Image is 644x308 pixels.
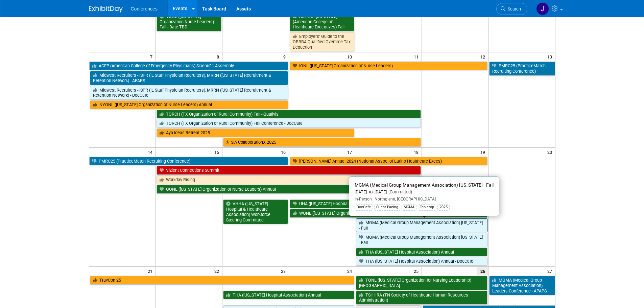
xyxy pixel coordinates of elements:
span: 11 [413,52,422,61]
a: ACHE of [US_STATE] (American College of Healthcare Executives) Fall [290,12,355,31]
span: 15 [214,148,222,156]
span: 17 [347,148,355,156]
a: VHHA ([US_STATE] Hospital & Healthcare Association) Workforce Steering Committee [223,199,288,224]
span: Search [505,6,521,11]
span: 14 [147,148,156,156]
a: MGMA (Medical Group Management Association) [US_STATE] - Fall [356,233,487,247]
a: Employers’ Guide to the OBBBA Qualified Overtime Tax Deduction [290,32,355,51]
a: Aya Ideas Retreat 2025 [157,128,355,137]
span: (Committed) [387,189,412,194]
span: 10 [347,52,355,61]
span: 25 [413,267,422,275]
a: ACEP (American College of Emergency Physicians) Scientific Assembly [89,62,288,70]
span: 16 [280,148,289,156]
a: THA ([US_STATE] Hospital Association) Annual [223,291,355,300]
a: Workday Rising [157,175,421,184]
a: TORCH (TX Organization of Rural Community) Fall Conference - DocCafe [157,119,421,128]
span: In-Person [355,197,372,202]
img: ExhibitDay [89,6,123,13]
div: DocCafe [355,204,373,210]
a: UHA ([US_STATE] Hospital Association) Fall Leadership [290,199,488,208]
a: MGMA (Medical Group Management Association) Leaders Conference - APAPS [489,276,555,295]
span: 20 [547,148,555,156]
a: NYONL ([US_STATE] Organization of Nurse Leaders) Annual [90,100,288,109]
span: MGMA (Medical Group Management Association) [US_STATE] - Fall [355,182,494,188]
div: MGMA [402,204,416,210]
span: Northglenn, [GEOGRAPHIC_DATA] [372,197,436,202]
div: Tabletop [418,204,436,210]
a: Midwest Recruiters - ISPR (IL Staff Physician Recruiters), MRRN ([US_STATE] Recruitment & Retenti... [90,86,288,100]
a: TravCon 25 [90,276,355,285]
a: THA ([US_STATE] Hospital Association) Annual [356,248,487,257]
span: 27 [547,267,555,275]
span: 8 [216,52,222,61]
a: GONL ([US_STATE] Organization of Nurse Leaders) Annual [157,185,355,194]
a: [PERSON_NAME] Annual 2024 (National Assoc. of Latino Healthcare Execs) [290,157,488,166]
span: 7 [149,52,156,61]
span: 26 [477,267,488,275]
a: PMRC25 (PracticeMatch Recruiting Conference) [489,62,555,75]
a: Midwest Recruiters - ISPR (IL Staff Physician Recruiters), MRRN ([US_STATE] Recruitment & Retenti... [90,71,288,85]
a: Vizient Connections Summit [157,166,421,175]
div: 2025 [437,204,450,210]
span: Conferences [131,6,158,11]
span: 21 [147,267,156,275]
a: IONL ([US_STATE] Organization of Nurse Leaders) [290,62,488,70]
img: Jenny Clavero [536,2,549,15]
a: SIA CollaborationX 2025 [223,138,421,147]
span: 23 [280,267,289,275]
span: 22 [214,267,222,275]
a: MGMA (Medical Group Management Association) [US_STATE] - Fall [356,218,487,232]
span: 18 [413,148,422,156]
a: THA ([US_STATE] Hospital Association) Annual - DocCafe [356,257,487,266]
span: 24 [347,267,355,275]
a: TONL ([US_STATE] Organization for Nursing Leadership) [GEOGRAPHIC_DATA] [356,276,487,290]
a: TSHHRA (TN Society of Healthcare Human Resources Administration) [356,291,487,305]
span: 19 [480,148,488,156]
a: Search [496,3,527,15]
div: Client-Facing [374,204,400,210]
span: 12 [480,52,488,61]
span: 13 [547,52,555,61]
a: WONL ([US_STATE] Organization of Nurse Leaders) Annual [290,209,488,218]
a: VONL ([US_STATE] Organization Nurse Leaders) Fall - Date TBD [157,12,221,31]
span: 9 [283,52,289,61]
a: PMRC25 (PracticeMatch Recruiting Conference) [89,157,288,166]
div: [DATE] to [DATE] [355,189,494,195]
a: TORCH (TX Organization of Rural Community) Fall - Qualivis [157,110,421,119]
